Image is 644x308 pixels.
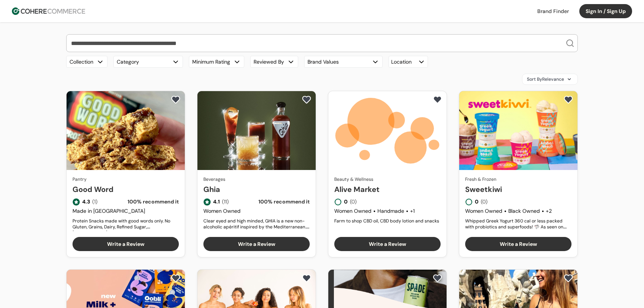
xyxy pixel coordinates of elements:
[431,94,444,105] button: add to favorite
[12,7,85,15] img: Cohere Logo
[579,4,632,18] button: Sign In / Sign Up
[562,94,574,105] button: add to favorite
[527,76,564,83] span: Sort By Relevance
[203,237,310,251] button: Write a Review
[431,273,444,284] button: add to favorite
[300,273,313,284] button: add to favorite
[203,184,310,195] a: Ghia
[170,273,182,284] button: add to favorite
[73,184,179,195] a: Good Word
[465,237,571,251] button: Write a Review
[334,184,441,195] a: Alive Market
[562,273,574,284] button: add to favorite
[73,237,179,251] button: Write a Review
[170,94,182,105] button: add to favorite
[465,184,571,195] a: Sweetkiwi
[334,237,441,251] button: Write a Review
[300,94,313,105] button: add to favorite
